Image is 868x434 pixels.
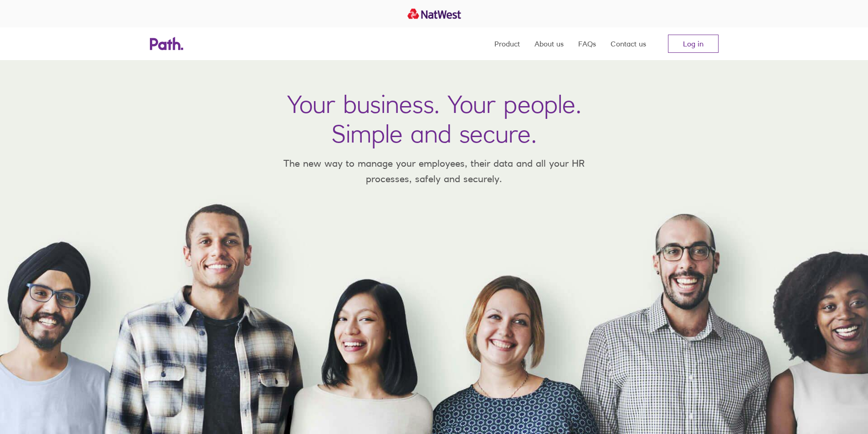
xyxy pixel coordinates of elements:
a: Product [494,27,520,60]
p: The new way to manage your employees, their data and all your HR processes, safely and securely. [270,156,598,186]
h1: Your business. Your people. Simple and secure. [287,89,581,148]
a: Log in [668,35,719,53]
a: About us [534,27,564,60]
a: FAQs [578,27,596,60]
a: Contact us [611,27,646,60]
